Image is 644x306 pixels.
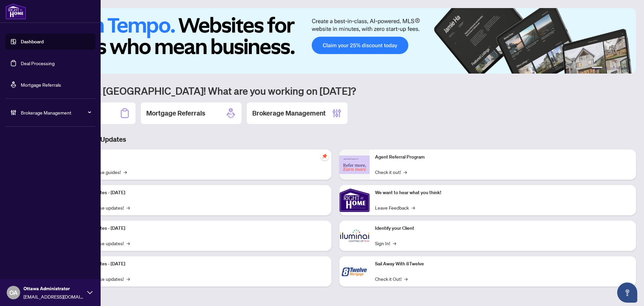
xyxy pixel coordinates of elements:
h2: Brokerage Management [252,108,326,118]
span: → [393,239,396,247]
a: Check it out!→ [375,168,407,176]
p: Identify your Client [375,225,631,232]
a: Sign In!→ [375,239,396,247]
span: → [126,239,130,247]
span: → [123,168,127,176]
img: Agent Referral Program [339,156,370,174]
button: 2 [605,67,608,70]
button: 3 [610,67,613,70]
button: 5 [621,67,624,70]
p: Platform Updates - [DATE] [70,260,326,268]
a: Check it Out!→ [375,275,408,282]
img: Sail Away With 8Twelve [339,256,370,287]
button: 4 [616,67,619,70]
span: → [404,168,407,176]
button: 1 [592,67,602,70]
span: → [404,275,408,282]
span: Ottawa Administrator [23,285,84,292]
img: We want to hear what you think! [339,185,370,215]
a: Dashboard [21,39,44,45]
p: We want to hear what you think! [375,189,631,196]
a: Leave Feedback→ [375,204,415,211]
p: Sail Away With 8Twelve [375,260,631,268]
span: → [412,204,415,211]
span: Brokerage Management [21,109,91,116]
h3: Brokerage & Industry Updates [35,135,636,144]
p: Agent Referral Program [375,154,631,161]
span: pushpin [321,152,329,160]
img: Slide 0 [35,8,636,74]
p: Platform Updates - [DATE] [70,225,326,232]
span: OA [9,288,18,297]
a: Mortgage Referrals [21,82,61,88]
span: [EMAIL_ADDRESS][DOMAIN_NAME] [23,293,84,300]
p: Platform Updates - [DATE] [70,189,326,196]
button: Open asap [617,282,637,303]
p: Self-Help [70,154,326,161]
span: → [126,204,130,211]
h1: Welcome back [GEOGRAPHIC_DATA]! What are you working on [DATE]? [35,84,636,97]
img: logo [5,3,26,19]
button: 6 [627,67,629,70]
img: Identify your Client [339,221,370,251]
h2: Mortgage Referrals [146,108,205,118]
a: Deal Processing [21,60,55,66]
span: → [126,275,130,282]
